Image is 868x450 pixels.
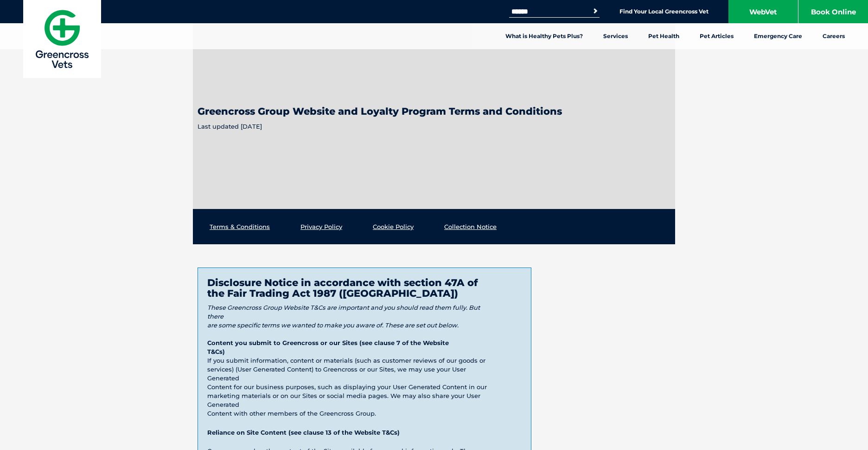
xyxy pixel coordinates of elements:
h1: Greencross Group Website and Loyalty Program Terms and Conditions [198,101,670,117]
p: If you submit information, content or materials (such as customer reviews of our goods or service... [207,303,522,418]
strong: Content you submit to Greencross or our Sites (see clause 7 of the Website T&Cs) [207,339,449,355]
a: Services [593,23,638,49]
a: Emergency Care [744,23,812,49]
a: Careers [812,23,855,49]
i: These Greencross Group Website T&Cs are important and you should read them fully. But there are s... [207,304,480,329]
a: What is Healthy Pets Plus? [495,23,593,49]
a: Find Your Local Greencross Vet [619,8,708,15]
a: Pet Articles [689,23,744,49]
a: Cookie Policy [373,223,414,230]
a: Terms & Conditions [210,223,270,230]
p: Last updated [DATE] [198,122,670,131]
a: Pet Health [638,23,689,49]
a: Collection Notice [444,223,497,230]
button: Search [591,7,600,16]
a: Privacy Policy [300,223,342,230]
strong: Reliance on Site Content (see clause 13 of the Website T&Cs) [207,429,400,436]
h2: Disclosure Notice in accordance with section 47A of the Fair Trading Act 1987 ([GEOGRAPHIC_DATA]) [207,277,522,299]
